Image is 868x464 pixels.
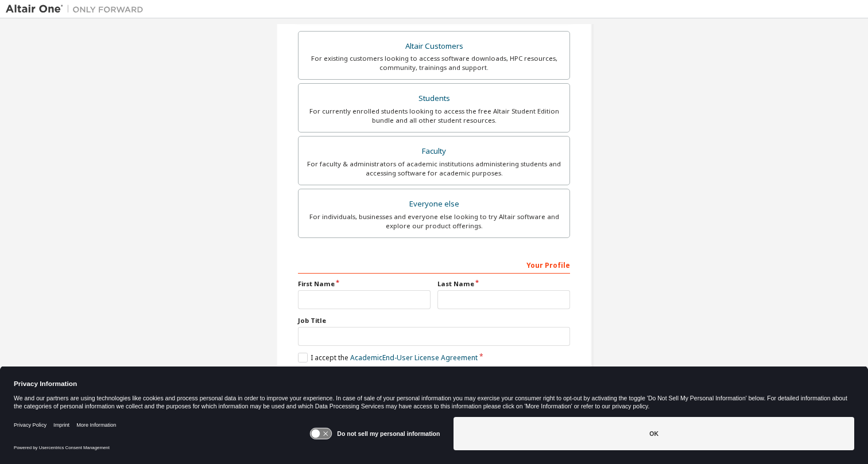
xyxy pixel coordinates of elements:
[298,353,478,362] label: I accept the
[305,196,563,212] div: Everyone else
[305,54,563,72] div: For existing customers looking to access software downloads, HPC resources, community, trainings ...
[6,3,149,15] img: Altair One
[305,143,563,159] div: Faculty
[437,279,570,288] label: Last Name
[305,159,563,178] div: For faculty & administrators of academic institutions administering students and accessing softwa...
[305,212,563,231] div: For individuals, businesses and everyone else looking to try Altair software and explore our prod...
[298,255,570,274] div: Your Profile
[305,107,563,125] div: For currently enrolled students looking to access the free Altair Student Edition bundle and all ...
[305,38,563,54] div: Altair Customers
[305,91,563,107] div: Students
[298,279,431,288] label: First Name
[298,316,570,325] label: Job Title
[350,353,478,362] a: Academic End-User License Agreement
